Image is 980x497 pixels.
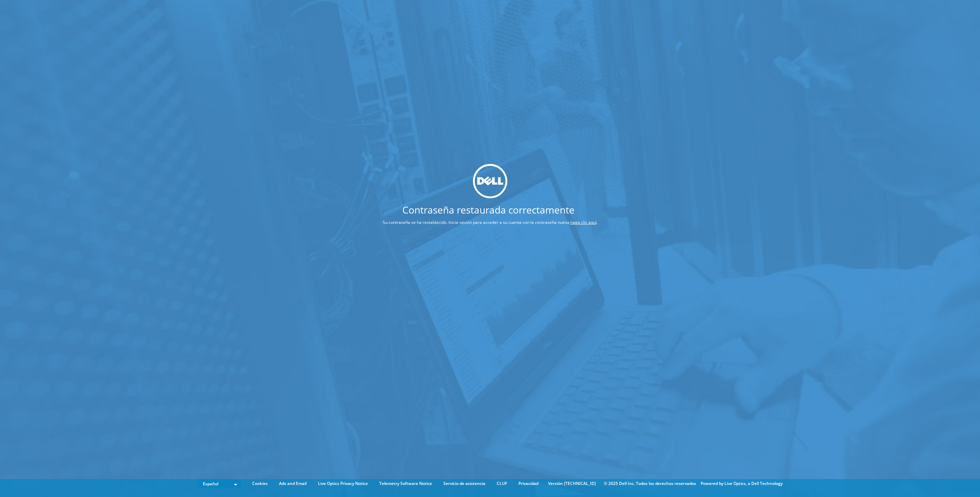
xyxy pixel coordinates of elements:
a: Cookies [247,480,273,487]
a: Telemetry Software Notice [374,480,437,487]
li: © 2025 Dell Inc. Todos los derechos reservados [600,480,700,487]
img: dell_svg_logo.svg [473,164,507,198]
p: Su contraseña se ha restablecido. Inicie sesión para acceder a su cuenta con la contraseña nueva, . [357,219,623,226]
li: Powered by Live Optics, a Dell Technology [701,480,783,487]
a: haga clic aquí [570,219,597,225]
h1: Contraseña restaurada correctamente [357,205,620,215]
a: Servicio de asistencia [438,480,491,487]
li: Versión [TECHNICAL_ID] [545,480,599,487]
a: Ads and Email [274,480,312,487]
a: CLUF [492,480,512,487]
a: Privacidad [513,480,544,487]
a: Live Optics Privacy Notice [313,480,373,487]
